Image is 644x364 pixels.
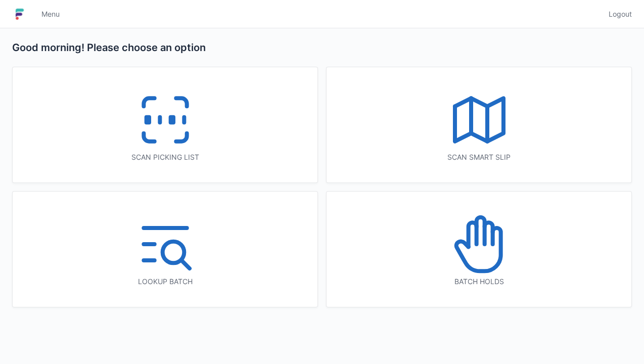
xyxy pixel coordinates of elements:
[33,277,297,287] div: Lookup batch
[12,67,318,183] a: Scan picking list
[347,277,611,287] div: Batch holds
[603,5,632,23] a: Logout
[33,152,297,162] div: Scan picking list
[12,40,632,55] h2: Good morning! Please choose an option
[609,9,632,19] span: Logout
[35,5,66,23] a: Menu
[347,152,611,162] div: Scan smart slip
[326,191,632,307] a: Batch holds
[12,191,318,307] a: Lookup batch
[41,9,60,19] span: Menu
[12,6,27,22] img: logo-small.jpg
[326,67,632,183] a: Scan smart slip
